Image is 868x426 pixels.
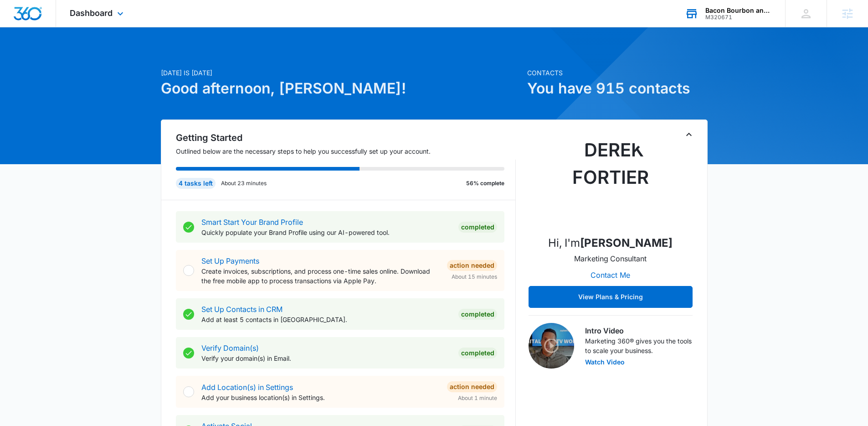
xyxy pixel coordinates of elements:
h1: Good afternoon, [PERSON_NAME]! [161,78,522,99]
p: About 23 minutes [221,179,267,187]
p: 56% complete [466,179,504,187]
div: Completed [458,309,497,320]
p: Marketing Consultant [574,253,647,264]
h3: Intro Video [585,325,693,336]
div: 4 tasks left [176,178,216,189]
button: Contact Me [581,264,639,286]
a: Add Location(s) in Settings [201,383,293,392]
p: Add at least 5 contacts in [GEOGRAPHIC_DATA]. [201,315,451,324]
button: Watch Video [585,359,625,365]
a: Smart Start Your Brand Profile [201,218,303,227]
a: Verify Domain(s) [201,343,259,353]
p: Contacts [527,68,708,78]
a: Set Up Payments [201,256,259,265]
p: Marketing 360® gives you the tools to scale your business. [585,336,693,355]
p: Quickly populate your Brand Profile using our AI-powered tool. [201,228,451,237]
p: Add your business location(s) in Settings. [201,393,440,402]
h1: You have 915 contacts [527,78,708,99]
p: [DATE] is [DATE] [161,68,522,78]
div: account name [705,7,772,14]
div: Completed [458,348,497,358]
img: Intro Video [529,323,574,369]
strong: [PERSON_NAME] [580,236,673,249]
p: Create invoices, subscriptions, and process one-time sales online. Download the free mobile app t... [201,266,440,286]
div: Action Needed [447,381,497,392]
span: About 1 minute [458,394,497,402]
img: Derek Fortier [565,136,656,228]
p: Verify your domain(s) in Email. [201,353,451,363]
h2: Getting Started [176,131,516,145]
p: Outlined below are the necessary steps to help you successfully set up your account. [176,146,516,156]
div: account id [705,14,772,21]
p: Hi, I'm [548,235,673,251]
span: About 15 minutes [452,273,497,281]
div: Action Needed [447,260,497,271]
button: View Plans & Pricing [529,286,693,308]
span: Dashboard [70,8,113,18]
div: Completed [458,222,497,233]
button: Toggle Collapse [683,129,694,140]
a: Set Up Contacts in CRM [201,305,282,314]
